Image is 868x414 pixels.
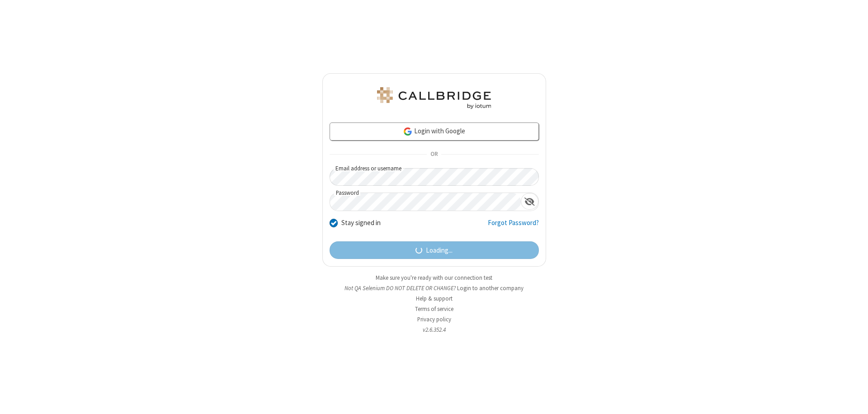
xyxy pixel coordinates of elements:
input: Email address or username [330,168,539,186]
a: Help & support [416,295,453,302]
span: Loading... [426,245,453,256]
a: Terms of service [415,305,453,313]
img: google-icon.png [403,127,413,136]
a: Forgot Password? [488,218,539,235]
img: QA Selenium DO NOT DELETE OR CHANGE [375,87,493,109]
div: Show password [521,193,538,210]
button: Login to another company [457,284,524,292]
a: Make sure you're ready with our connection test [376,274,492,282]
span: OR [427,148,441,161]
a: Privacy policy [417,315,451,323]
li: v2.6.352.4 [322,325,546,334]
li: Not QA Selenium DO NOT DELETE OR CHANGE? [322,284,546,292]
button: Loading... [330,241,539,259]
input: Password [330,193,521,211]
label: Stay signed in [341,218,381,228]
a: Login with Google [330,122,539,141]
